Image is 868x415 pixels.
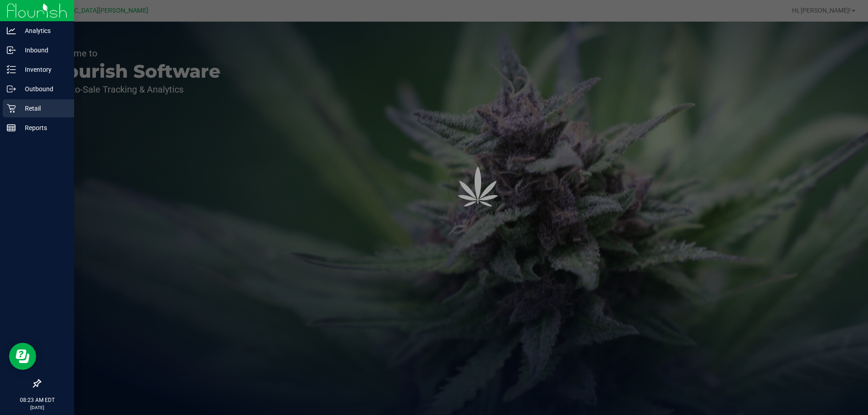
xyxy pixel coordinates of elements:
[16,64,70,75] p: Inventory
[7,46,16,55] inline-svg: Inbound
[16,122,70,133] p: Reports
[4,396,70,404] p: 08:23 AM EDT
[16,45,70,56] p: Inbound
[16,84,70,94] p: Outbound
[16,103,70,114] p: Retail
[4,404,70,411] p: [DATE]
[7,65,16,74] inline-svg: Inventory
[7,26,16,35] inline-svg: Analytics
[9,343,36,370] iframe: Resource center
[16,25,70,36] p: Analytics
[7,84,16,93] inline-svg: Outbound
[7,123,16,132] inline-svg: Reports
[7,104,16,113] inline-svg: Retail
